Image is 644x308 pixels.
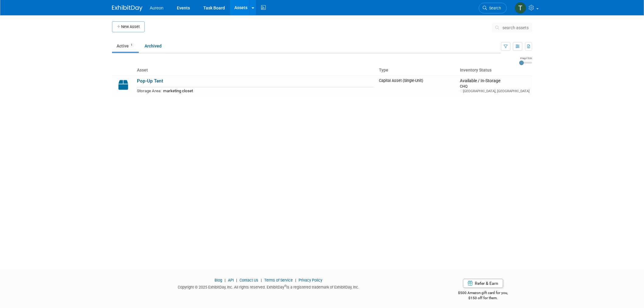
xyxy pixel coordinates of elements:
a: Pop-Up Tent [137,78,163,84]
span: | [259,278,263,282]
a: Search [479,3,507,13]
div: CHQ [460,84,530,89]
div: Copyright © 2025 ExhibitDay, Inc. All rights reserved. ExhibitDay is a registered trademark of Ex... [112,283,425,290]
a: API [228,278,234,282]
button: search assets [492,23,532,33]
sup: ® [284,284,286,288]
span: Aureon [150,5,163,10]
span: Search [487,6,501,10]
button: New Asset [112,21,145,32]
div: [GEOGRAPHIC_DATA], [GEOGRAPHIC_DATA] [460,89,530,93]
td: marketing closet [161,87,374,94]
a: Terms of Service [264,278,293,282]
img: Capital-Asset-Icon-2.png [114,78,132,92]
span: | [294,278,298,282]
div: Available / In-Storage [460,78,530,84]
td: Capital Asset (Single-Unit) [376,75,457,97]
img: ExhibitDay [112,5,142,11]
span: | [235,278,239,282]
th: Type [376,65,457,75]
span: Storage Area: [137,89,161,93]
a: Privacy Policy [299,278,322,282]
div: Image Size [519,56,532,60]
span: 1 [129,43,134,47]
span: | [223,278,227,282]
div: $150 off for them. [434,296,532,301]
a: Archived [140,40,166,52]
th: Asset [135,65,376,75]
a: Refer & Earn [463,279,503,288]
div: $500 Amazon gift card for you, [434,286,532,300]
span: search assets [502,25,529,30]
img: Tina Schaffner [515,2,526,14]
a: Contact Us [240,278,258,282]
a: Active1 [112,40,139,52]
a: Blog [215,278,222,282]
